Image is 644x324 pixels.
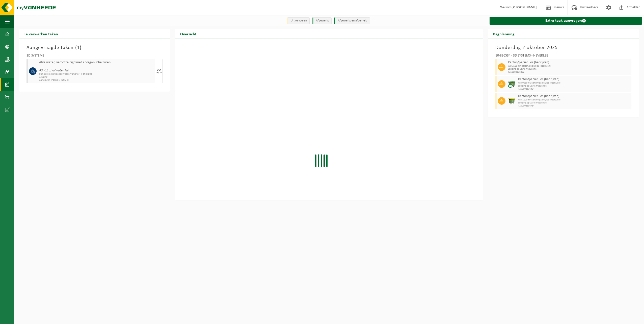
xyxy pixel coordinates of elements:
span: WB-2500-GA karton/papier, los (bedrijven) [508,65,630,68]
h2: Dagplanning [488,29,520,39]
span: T250002136492 [508,71,630,74]
span: Karton/papier, los (bedrijven) [518,94,630,98]
span: Karton/papier, los (bedrijven) [508,61,630,65]
span: Afvalwater, verontreinigd met anorganische zuren [39,61,154,65]
li: Uit te voeren [287,17,310,24]
h3: Aangevraagde taken ( ) [26,44,163,51]
span: Aanvrager: [PERSON_NAME] [39,79,154,82]
div: DO [157,68,161,71]
div: 3D SYSTEMS [26,54,163,59]
span: Lediging op vaste frequentie [518,101,630,104]
div: 09/10 [156,71,162,74]
span: 1 [77,45,80,50]
a: Extra taak aanvragen [490,17,642,25]
span: Lediging op vaste frequentie [508,68,630,71]
span: WB-1100-HP karton/papier, los (bedrijven) [518,98,630,101]
h2: Te verwerken taken [19,29,63,39]
span: WB-0660-CU karton/papier, los (bedrijven) [518,82,630,85]
li: Afgewerkt [312,17,332,24]
h3: Donderdag 2 oktober 2025 [495,44,631,51]
i: AS_01 afvalwater HF [39,69,69,72]
li: Afgewerkt en afgemeld [334,17,370,24]
span: T250002136754 [518,104,630,107]
span: Afhaling [39,76,154,79]
span: T250002136494 [518,88,630,91]
span: Karton/papier, los (bedrijven) [518,77,630,82]
h2: Overzicht [175,29,202,39]
span: KGA Colli rechtstreeks afvoer afvalwater HF af 8 IBC's [39,73,154,76]
div: 10-896534 - 3D SYSTEMS - HEVERLEE [495,54,631,59]
span: Lediging op vaste frequentie [518,85,630,88]
img: WB-1100-HPE-GN-50 [508,97,516,105]
strong: [PERSON_NAME] [512,6,537,9]
img: WB-0660-CU [508,80,516,88]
